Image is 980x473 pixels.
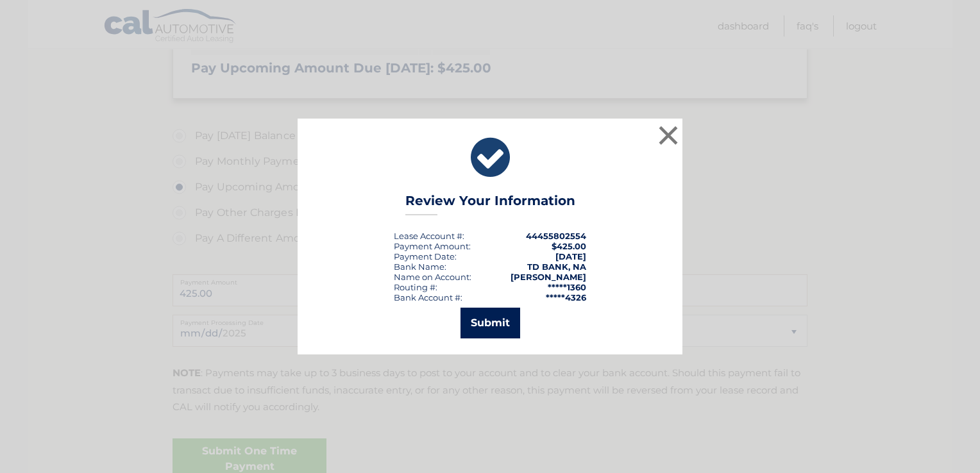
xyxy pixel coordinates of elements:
span: [DATE] [555,251,586,261]
div: Lease Account #: [394,231,464,241]
div: Routing #: [394,282,437,292]
button: Submit [460,308,520,338]
strong: TD BANK, NA [527,261,586,272]
strong: [PERSON_NAME] [511,272,586,282]
span: Payment Date [394,251,455,261]
h3: Review Your Information [405,193,575,215]
div: : [394,251,457,261]
div: Bank Account #: [394,292,462,303]
div: Payment Amount: [394,241,471,251]
span: $425.00 [552,241,586,251]
div: Bank Name: [394,261,446,272]
strong: 44455802554 [526,231,586,241]
div: Name on Account: [394,272,471,282]
button: × [655,122,681,148]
